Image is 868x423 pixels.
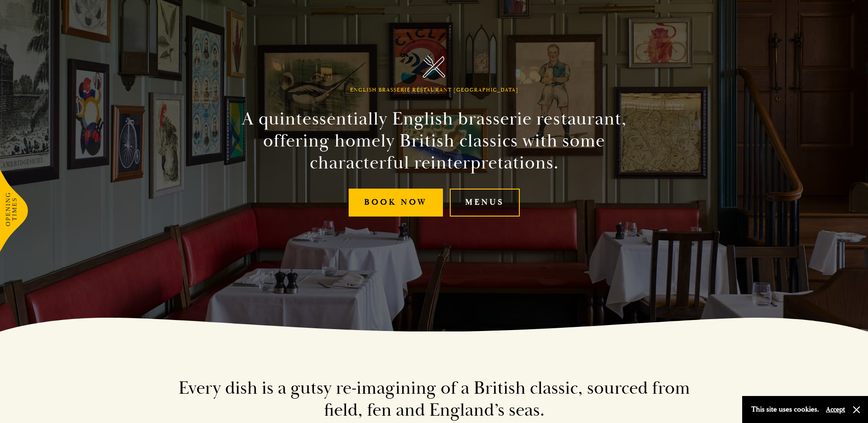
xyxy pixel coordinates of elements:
[423,55,445,78] img: Parker's Tavern Brasserie Cambridge
[226,108,643,174] h2: A quintessentially English brasserie restaurant, offering homely British classics with some chara...
[751,403,819,416] p: This site uses cookies.
[826,405,845,414] button: Accept
[450,189,520,217] a: Menus
[852,405,861,414] button: Close and accept
[350,87,518,93] h1: English Brasserie Restaurant [GEOGRAPHIC_DATA]
[349,189,443,217] a: Book Now
[173,377,695,421] h2: Every dish is a gutsy re-imagining of a British classic, sourced from field, fen and England’s seas.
